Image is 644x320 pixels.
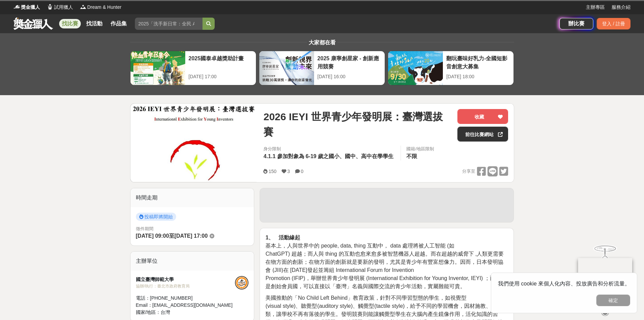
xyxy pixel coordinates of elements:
span: 分享至 [462,166,475,176]
div: 2025 康寧創星家 - 創新應用競賽 [317,55,381,70]
span: 0 [301,169,304,174]
span: 國家/地區： [136,310,161,315]
a: 作品集 [108,19,129,28]
span: 150 [268,169,276,174]
div: Email： [EMAIL_ADDRESS][DOMAIN_NAME] [136,302,235,309]
span: Dream & Hunter [87,4,121,11]
div: 電話： [PHONE_NUMBER] [136,295,235,302]
div: 2025國泰卓越獎助計畫 [189,55,253,70]
a: 找活動 [84,19,105,28]
span: 試用獵人 [54,4,73,11]
a: 2025國泰卓越獎助計畫[DATE] 17:00 [130,51,256,85]
div: 協辦/執行： 臺北市政府教育局 [136,283,235,289]
div: 時間走期 [130,188,254,207]
div: [DATE] 18:00 [446,73,510,80]
a: 翻玩臺味好乳力-全國短影音創意大募集[DATE] 18:00 [388,51,514,85]
span: 獎金獵人 [21,4,40,11]
a: Logo獎金獵人 [14,4,40,11]
span: 投稿即將開始 [136,213,176,221]
a: 主辦專區 [586,4,605,11]
a: 2025 康寧創星家 - 創新應用競賽[DATE] 16:00 [259,51,385,85]
span: Promotion (IFIP)，舉辦世界青少年發明展 (International Exhibition for Young Inventor, IEYI) ；而臺灣是創始會員國，可以直接以「... [265,275,506,289]
img: Logo [80,3,87,10]
span: ChatGPT) 超越；而人與 thing 的互動也愈來愈多被智慧機器人超越。而在超越的威脅下 ,人類更需要在物方面的創新；在物方面的創新就是要新的發明，尤其是青少年有豐富想像力。因而，日本發明... [265,251,504,273]
input: 2025「洗手新日常：全民 ALL IN」洗手歌全台徵選 [135,18,202,30]
span: 我們使用 cookie 來個人化內容、投放廣告和分析流量。 [498,281,630,286]
span: 美國推動的「No Child Left Behind」教育政策，針對不同學習型態的學生，如視覺型 [265,295,467,301]
div: 國立臺灣師範大學 [136,276,235,283]
a: 找比賽 [59,19,81,28]
span: [DATE] 17:00 [174,233,208,239]
button: 收藏 [457,109,508,124]
span: 大家都在看 [307,40,337,45]
div: 國籍/地區限制 [406,146,434,152]
div: 身分限制 [263,146,395,152]
div: [DATE] 17:00 [189,73,253,80]
span: 徵件期間 [136,226,153,231]
a: LogoDream & Hunter [80,4,121,11]
a: 服務介紹 [612,4,630,11]
div: 翻玩臺味好乳力-全國短影音創意大募集 [446,55,510,70]
button: 確定 [596,295,630,306]
span: 基本上，人與世界中的 people, data, thing 互動中， data 處理將被人工智能 (如 [265,243,454,249]
a: 前往比賽網站 [457,127,508,142]
span: 3 [287,169,290,174]
span: 4.1.1 參加對象為 6-19 歲之國小、國中、高中在學學生 [263,153,393,159]
span: 不限 [406,153,417,159]
img: Logo [47,3,53,10]
span: 至 [169,233,174,239]
img: Logo [14,3,20,10]
a: 辦比賽 [559,18,593,29]
span: 2026 IEYI 世界青少年發明展：臺灣選拔賽 [263,109,452,140]
img: Cover Image [130,104,257,182]
span: 台灣 [161,310,170,315]
div: [DATE] 16:00 [317,73,381,80]
span: [DATE] 09:00 [136,233,169,239]
div: 登入 / 註冊 [597,18,630,29]
div: 主辦單位 [130,252,254,271]
a: Logo試用獵人 [47,4,73,11]
strong: 1、 活動緣起 [265,235,300,240]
